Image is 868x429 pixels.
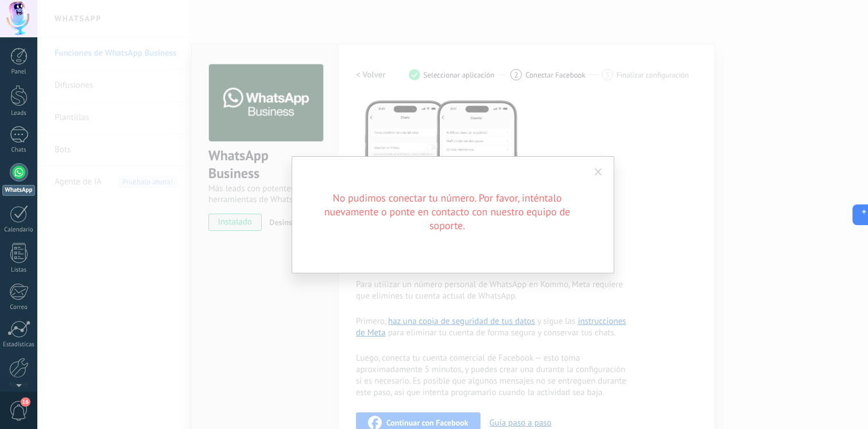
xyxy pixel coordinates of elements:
span: 16 [21,397,30,407]
div: Leads [2,110,36,117]
div: Listas [2,266,36,274]
div: Calendario [2,226,36,234]
h2: No pudimos conectar tu número. Por favor, inténtalo nuevamente o ponte en contacto con nuestro eq... [309,191,585,233]
div: Correo [2,304,36,311]
div: Panel [2,68,36,76]
div: Chats [2,146,36,154]
div: WhatsApp [2,185,35,196]
div: Estadísticas [2,341,36,349]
